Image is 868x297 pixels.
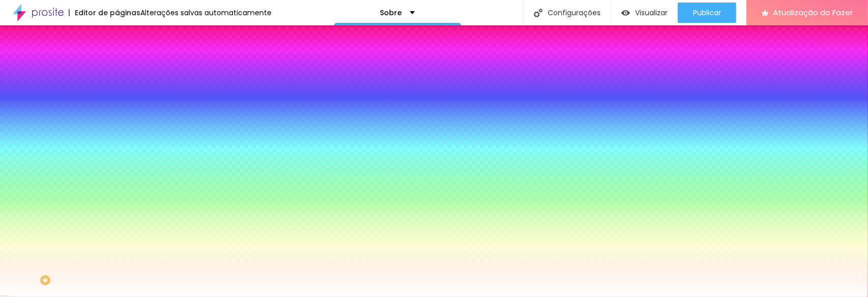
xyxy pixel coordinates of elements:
[548,8,601,18] font: Configurações
[534,9,543,17] img: Ícone
[611,3,678,23] button: Visualizar
[773,7,853,18] font: Atualização do Fazer
[621,9,630,17] img: view-1.svg
[380,8,402,18] font: Sobre
[140,8,272,18] font: Alterações salvas automaticamente
[693,8,721,18] font: Publicar
[678,3,736,23] button: Publicar
[75,8,140,18] font: Editor de páginas
[635,8,668,18] font: Visualizar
